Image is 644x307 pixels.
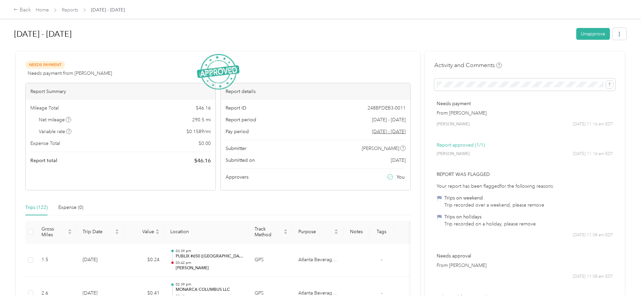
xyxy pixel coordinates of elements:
span: Approvers [226,174,248,181]
span: Track Method [255,226,282,238]
iframe: Everlance-gr Chat Button Frame [606,269,644,307]
th: Trip Date [77,221,124,243]
span: caret-up [155,228,159,232]
span: caret-up [68,228,72,232]
p: Needs payment [437,100,613,107]
span: - [381,257,382,263]
div: Trip recorded over a weekend, please remove [444,202,544,209]
span: caret-up [334,228,338,232]
th: Notes [344,221,369,243]
p: From [PERSON_NAME] [437,262,613,269]
td: [DATE] [77,243,124,277]
div: Report details [221,83,411,100]
span: Value [130,229,154,235]
span: [PERSON_NAME] [437,151,470,157]
span: Submitter [226,145,246,152]
td: 1.5 [36,243,77,277]
p: From [PERSON_NAME] [437,110,613,117]
td: GPS [249,243,293,277]
span: caret-down [68,231,72,235]
img: ApprovedStamp [197,54,239,90]
a: Home [36,7,49,13]
p: [PERSON_NAME] [176,265,244,271]
span: [DATE] 11:16 am EDT [573,121,613,127]
span: Go to pay period [372,128,406,135]
span: $ 0.1589 / mi [186,128,211,135]
span: $ 46.16 [194,157,211,165]
th: Location [165,221,249,243]
span: Variable rate [39,128,72,135]
span: Trip Date [83,229,114,235]
div: Trips on holidays [444,213,536,220]
p: Needs approval [437,252,613,259]
span: [DATE] [391,157,406,164]
div: Your report has been flagged for the following reasons: [437,183,613,190]
div: Back [13,6,31,14]
p: PUBLIX #650 ([GEOGRAPHIC_DATA]) [176,253,244,259]
span: Net mileage [39,116,71,123]
span: caret-down [155,231,159,235]
p: 02:43 pm [176,294,244,299]
th: Tags [369,221,394,243]
span: caret-down [284,231,288,235]
span: [PERSON_NAME] [362,145,399,152]
th: Gross Miles [36,221,77,243]
p: 03:42 pm [176,260,244,265]
span: Mileage Total [30,104,59,112]
span: caret-up [115,228,119,232]
h1: Sep 1 - 30, 2025 [14,26,572,42]
span: Report ID [226,104,246,112]
span: caret-up [284,228,288,232]
td: Atlanta Beverage Company [293,243,344,277]
span: Needs payment from [PERSON_NAME] [28,70,112,77]
span: [DATE] 11:08 am EDT [573,274,613,280]
span: Purpose [298,229,333,235]
div: Expense (0) [58,204,83,211]
span: Expense Total [30,140,60,147]
span: [DATE] 11:08 am EDT [573,232,613,238]
span: - [381,290,382,296]
p: MONARCA COLUMBUS LLC [176,287,244,293]
span: [DATE] 11:16 am EDT [573,151,613,157]
th: Track Method [249,221,293,243]
button: Unapprove [576,28,610,40]
span: Needs Payment [25,61,65,69]
span: 248BFDEB3-0011 [368,104,406,112]
span: 290.5 mi [192,116,211,123]
div: Trips (122) [25,204,48,211]
th: Value [124,221,165,243]
span: You [397,174,405,181]
p: 03:39 pm [176,249,244,253]
span: $ 46.16 [196,104,211,112]
td: $0.24 [124,243,165,277]
span: Report total [30,157,57,164]
p: Report approved (1/1) [437,142,613,149]
span: caret-down [334,231,338,235]
span: Submitted on [226,157,255,164]
span: [DATE] - [DATE] [372,116,406,123]
a: Reports [62,7,78,13]
h4: Activity and Comments [434,61,502,69]
span: caret-down [115,231,119,235]
p: Submitted for approval [437,294,613,301]
div: Trip recorded on a holiday, please remove [444,220,536,227]
span: $ 0.00 [199,140,211,147]
p: 02:39 pm [176,282,244,287]
div: Report Summary [26,83,215,100]
div: Trips on weekend [444,194,544,202]
span: Pay period [226,128,249,135]
span: Report period [226,116,256,123]
p: Report was flagged [437,171,613,178]
th: Purpose [293,221,344,243]
span: Gross Miles [41,226,66,238]
span: [DATE] - [DATE] [91,6,125,13]
span: [PERSON_NAME] [437,121,470,127]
